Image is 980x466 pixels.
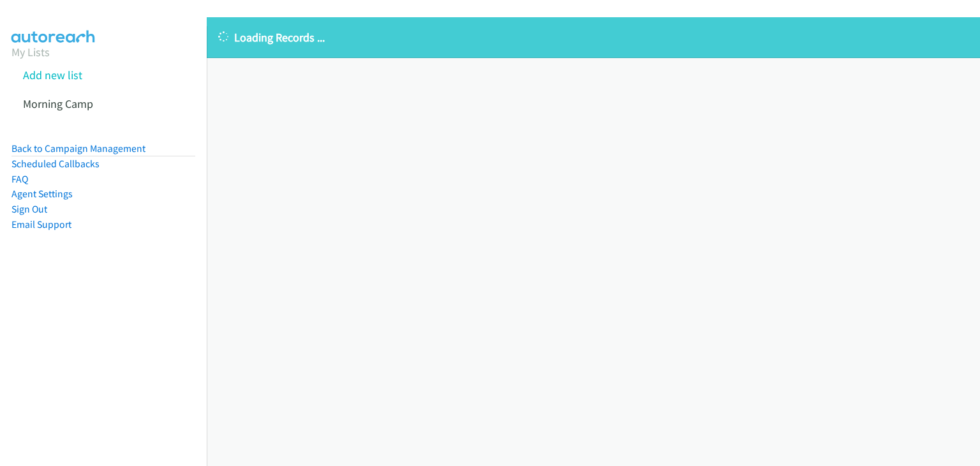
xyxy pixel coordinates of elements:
a: Back to Campaign Management [11,142,145,154]
a: Morning Camp [23,96,93,111]
a: Scheduled Callbacks [11,158,100,170]
a: FAQ [11,173,28,185]
a: Add new list [23,68,82,82]
a: Agent Settings [11,188,73,200]
p: Loading Records ... [218,29,969,46]
a: Email Support [11,218,71,230]
a: My Lists [11,45,50,59]
a: Sign Out [11,203,47,215]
